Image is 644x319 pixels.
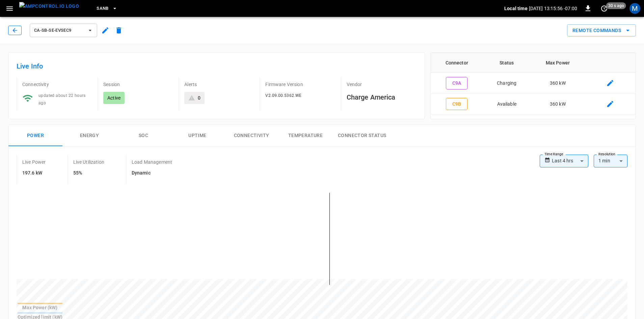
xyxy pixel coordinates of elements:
[73,159,104,165] p: Live Utilization
[132,159,172,165] p: Load Management
[34,27,84,34] span: ca-sb-se-evseC9
[97,5,109,12] span: SanB
[483,73,531,94] td: Charging
[8,125,62,147] button: Power
[116,125,170,147] button: SOC
[347,81,417,88] p: Vendor
[544,152,563,157] label: Time Range
[62,125,116,147] button: Energy
[278,125,332,147] button: Temperature
[73,169,104,177] h6: 55%
[224,125,278,147] button: Connectivity
[347,92,417,103] h6: Charge America
[504,5,528,12] p: Local time
[446,98,467,110] button: C9B
[446,77,467,89] button: C9A
[531,53,585,73] th: Max Power
[19,2,79,10] img: ampcontrol.io logo
[22,81,92,88] p: Connectivity
[606,2,626,9] span: 30 s ago
[265,93,301,98] span: V2.09.00.5362.WE
[17,61,417,72] h6: Live Info
[431,53,636,114] table: connector table
[531,94,585,115] td: 360 kW
[567,24,636,37] button: Remote Commands
[531,73,585,94] td: 360 kW
[198,95,200,101] div: 0
[170,125,224,147] button: Uptime
[567,24,636,37] div: remote commands options
[103,81,173,88] p: Session
[107,95,120,101] p: Active
[332,125,392,147] button: Connector Status
[594,155,627,167] div: 1 min
[431,53,483,73] th: Connector
[265,81,335,88] p: Firmware Version
[22,169,46,177] h6: 197.6 kW
[38,93,86,105] span: updated about 22 hours ago
[483,53,531,73] th: Status
[184,81,254,88] p: Alerts
[132,169,172,177] h6: Dynamic
[599,3,610,14] button: set refresh interval
[529,5,577,12] p: [DATE] 13:15:56 -07:00
[22,159,46,165] p: Live Power
[552,155,588,167] div: Last 4 hrs
[629,3,640,14] div: profile-icon
[483,94,531,115] td: Available
[598,152,615,157] label: Resolution
[94,2,120,15] button: SanB
[30,24,97,37] button: ca-sb-se-evseC9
